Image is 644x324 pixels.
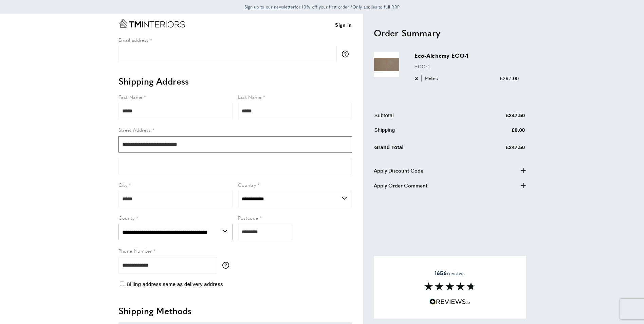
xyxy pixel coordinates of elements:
span: Phone Number [118,247,152,254]
td: £247.50 [466,142,525,157]
img: Reviews.io 5 stars [429,299,470,305]
input: Billing address same as delivery address [120,282,124,286]
a: Sign in [335,21,352,29]
td: Shipping [374,126,465,139]
span: Last Name [238,93,262,100]
td: Subtotal [374,111,465,125]
strong: 1656 [435,269,447,277]
h2: Order Summary [374,27,526,39]
img: Eco-Alchemy ECO-1 [374,52,399,77]
span: Apply Discount Code [374,166,423,175]
div: 3 [415,74,441,83]
span: County [118,214,135,221]
h2: Shipping Address [118,75,352,87]
td: Grand Total [374,142,465,157]
td: £0.00 [466,126,525,139]
span: City [118,181,128,188]
p: ECO-1 [415,62,519,71]
button: More information [342,51,352,57]
span: Sign up to our newsletter [244,4,295,10]
span: for 10% off your first order *Only applies to full RRP [244,4,400,10]
span: Email address [118,36,149,43]
td: £247.50 [466,111,525,125]
span: Meters [421,75,440,82]
button: More information [222,262,233,269]
a: Go to Home page [118,19,185,28]
span: Street Address [118,126,151,133]
span: reviews [435,270,465,276]
a: Sign up to our newsletter [244,3,295,10]
img: Reviews section [424,282,475,290]
span: Country [238,181,256,188]
h2: Shipping Methods [118,305,352,317]
span: Postcode [238,214,258,221]
span: First Name [118,93,143,100]
h3: Eco-Alchemy ECO-1 [415,52,519,59]
span: Billing address same as delivery address [127,281,223,287]
span: Apply Order Comment [374,181,427,190]
span: £297.00 [500,75,519,81]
